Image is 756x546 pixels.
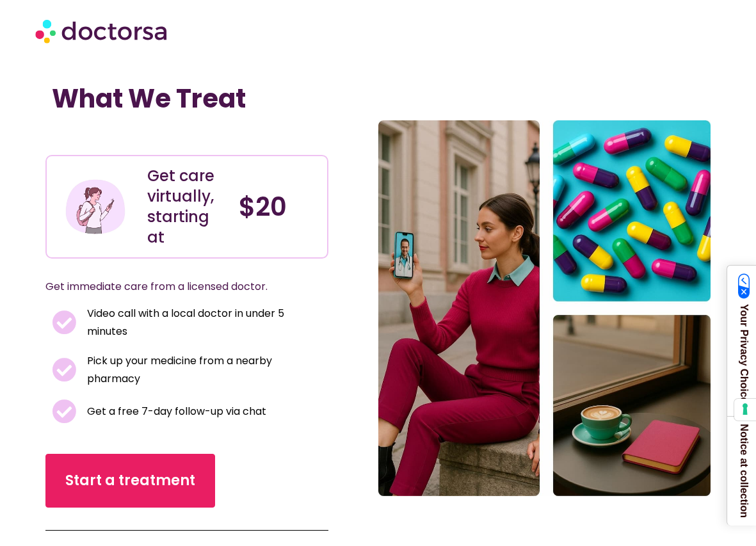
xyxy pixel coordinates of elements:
div: Get care virtually, starting at [147,166,226,248]
button: Your consent preferences for tracking technologies [734,399,756,421]
span: Video call with a local doctor in under 5 minutes [84,305,321,341]
img: A customer holding a smartphone, speaking to a doctor displayed on the screen. [378,120,711,496]
img: Illustration depicting a young woman in a casual outfit, engaged with her smartphone. She has a p... [64,175,127,238]
span: Get a free 7-day follow-up via chat [84,403,266,421]
h1: What We Treat [52,83,322,114]
p: Get immediate care from a licensed doctor. [45,278,298,296]
span: Start a treatment [65,470,195,491]
iframe: Customer reviews powered by Trustpilot [52,127,244,142]
a: Start a treatment [45,454,215,508]
span: Pick up your medicine from a nearby pharmacy [84,352,321,388]
h4: $20 [239,191,318,222]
